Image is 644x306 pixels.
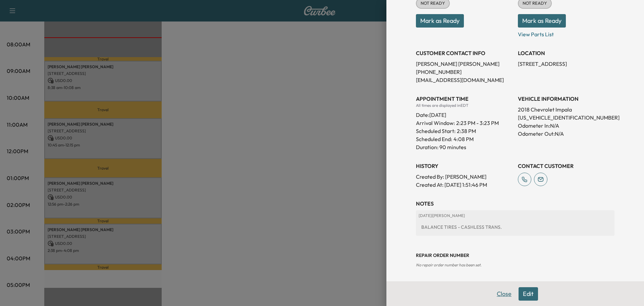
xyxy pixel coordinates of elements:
[456,119,499,127] span: 2:23 PM - 3:23 PM
[416,252,614,259] h3: Repair Order number
[416,135,452,143] p: Scheduled End:
[416,119,513,127] p: Arrival Window:
[518,28,614,38] p: View Parts List
[416,49,513,57] h3: CUSTOMER CONTACT INFO
[519,287,538,301] button: Edit
[416,143,513,151] p: Duration: 90 minutes
[416,95,513,103] h3: APPOINTMENT TIME
[419,221,612,233] div: BALANCE TIRES - CASHLESS TRANS.
[492,287,516,301] button: Close
[416,68,513,76] p: [PHONE_NUMBER]
[416,173,513,181] p: Created By : [PERSON_NAME]
[416,181,513,189] p: Created At : [DATE] 1:51:46 PM
[416,60,513,68] p: [PERSON_NAME] [PERSON_NAME]
[518,14,566,28] button: Mark as Ready
[518,114,614,122] p: [US_VEHICLE_IDENTIFICATION_NUMBER]
[416,108,513,119] div: Date: [DATE]
[416,262,481,267] span: No repair order number has been set.
[518,162,614,170] h3: CONTACT CUSTOMER
[518,122,614,130] p: Odometer In: N/A
[457,127,476,135] p: 2:38 PM
[419,213,612,218] p: [DATE] | [PERSON_NAME]
[518,105,614,114] p: 2018 Chevrolet Impala
[416,127,455,135] p: Scheduled Start:
[518,60,614,68] p: [STREET_ADDRESS]
[416,162,513,170] h3: History
[416,103,513,108] div: All times are displayed in EDT
[416,76,513,84] p: [EMAIL_ADDRESS][DOMAIN_NAME]
[518,130,614,138] p: Odometer Out: N/A
[518,95,614,103] h3: VEHICLE INFORMATION
[416,200,614,208] h3: NOTES
[453,135,474,143] p: 4:08 PM
[518,49,614,57] h3: LOCATION
[416,14,464,28] button: Mark as Ready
